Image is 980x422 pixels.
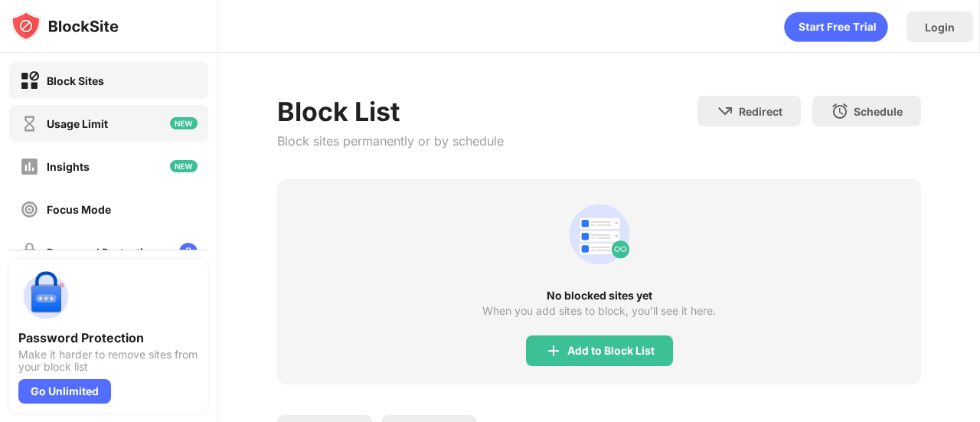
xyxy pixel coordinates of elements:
img: insights-off.svg [20,157,39,176]
img: lock-menu.svg [179,243,198,261]
div: Block List [277,96,504,127]
img: logo-blocksite.svg [11,11,119,41]
div: Add to Block List [567,345,655,357]
div: Password Protection [18,330,199,345]
img: block-on.svg [20,71,39,90]
div: Password Protection [47,246,157,259]
div: Usage Limit [47,117,108,130]
div: Insights [47,160,90,173]
img: time-usage-off.svg [20,114,39,133]
div: Block Sites [47,74,104,87]
div: Redirect [739,105,782,118]
img: password-protection-off.svg [20,243,39,262]
div: Make it harder to remove sites from your block list [18,348,199,373]
div: animation [784,11,888,42]
div: animation [563,198,636,271]
img: new-icon.svg [170,160,198,172]
div: Schedule [854,105,903,118]
div: Go Unlimited [18,379,111,404]
img: focus-off.svg [20,200,39,219]
div: Focus Mode [47,203,111,216]
div: No blocked sites yet [277,290,921,302]
div: Block sites permanently or by schedule [277,133,504,149]
img: new-icon.svg [170,117,198,129]
img: push-password-protection.svg [18,269,73,324]
div: When you add sites to block, you’ll see it here. [482,305,716,317]
div: Login [925,21,955,34]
